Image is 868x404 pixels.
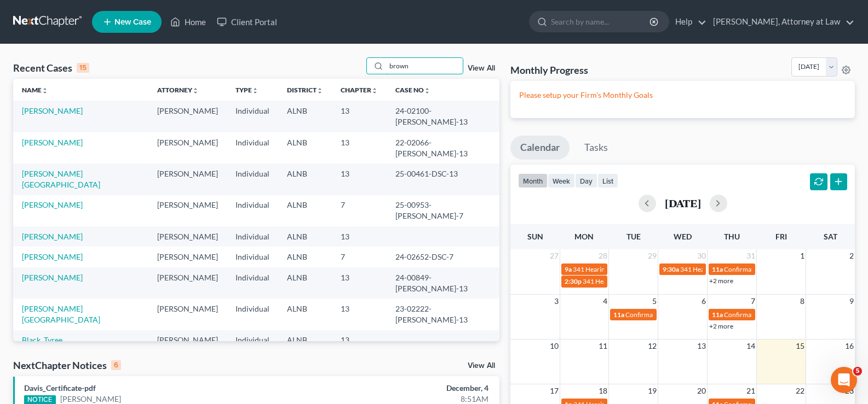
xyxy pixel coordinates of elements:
[665,197,701,209] h2: [DATE]
[708,12,854,32] a: [PERSON_NAME], Attorney at Law
[332,330,387,350] td: 13
[22,252,83,261] a: [PERSON_NAME]
[565,265,572,273] span: 9a
[602,295,608,308] span: 4
[77,63,89,73] div: 15
[853,367,862,376] span: 5
[148,267,227,298] td: [PERSON_NAME]
[332,195,387,226] td: 7
[597,173,618,188] button: list
[211,12,283,32] a: Client Portal
[278,163,332,195] td: ALNB
[148,247,227,267] td: [PERSON_NAME]
[387,163,500,195] td: 25-00461-DSC-13
[647,249,658,262] span: 29
[551,11,651,32] input: Search by name...
[745,339,756,353] span: 14
[724,265,840,273] span: Confirmation Date for [PERSON_NAME]
[157,86,199,94] a: Attorneyunfold_more
[647,384,658,397] span: 19
[387,132,500,163] td: 22-02066-[PERSON_NAME]-13
[651,295,658,308] span: 5
[387,247,500,267] td: 24-02652-DSC-7
[287,86,323,94] a: Districtunfold_more
[824,232,837,241] span: Sat
[332,267,387,298] td: 13
[235,86,258,94] a: Typeunfold_more
[341,383,488,394] div: December, 4
[22,200,83,209] a: [PERSON_NAME]
[278,101,332,132] td: ALNB
[709,322,733,330] a: +2 more
[148,132,227,163] td: [PERSON_NAME]
[670,12,706,32] a: Help
[148,163,227,195] td: [PERSON_NAME]
[22,138,83,147] a: [PERSON_NAME]
[278,247,332,267] td: ALNB
[24,383,96,393] a: Davis_Certificate-pdf
[712,265,723,273] span: 11a
[549,339,560,353] span: 10
[700,295,707,308] span: 6
[22,335,62,344] a: Black, Tyree
[745,384,756,397] span: 21
[799,249,806,262] span: 1
[696,384,707,397] span: 20
[22,273,83,282] a: [PERSON_NAME]
[165,12,211,32] a: Home
[696,249,707,262] span: 30
[712,311,723,319] span: 11a
[625,311,800,319] span: Confirmation Date for [PERSON_NAME] & [PERSON_NAME]
[510,63,588,77] h3: Monthly Progress
[13,61,89,74] div: Recent Cases
[395,86,430,94] a: Case Nounfold_more
[278,226,332,247] td: ALNB
[148,195,227,226] td: [PERSON_NAME]
[724,232,740,241] span: Thu
[647,339,658,353] span: 12
[775,232,787,241] span: Fri
[386,58,463,74] input: Search by name...
[22,106,83,115] a: [PERSON_NAME]
[387,101,500,132] td: 24-02100-[PERSON_NAME]-13
[795,339,806,353] span: 15
[424,87,430,94] i: unfold_more
[227,226,278,247] td: Individual
[583,277,739,285] span: 341 Hearing for [PERSON_NAME] & [PERSON_NAME]
[227,298,278,330] td: Individual
[227,330,278,350] td: Individual
[317,87,323,94] i: unfold_more
[750,295,756,308] span: 7
[278,195,332,226] td: ALNB
[148,226,227,247] td: [PERSON_NAME]
[227,267,278,298] td: Individual
[613,311,624,319] span: 11a
[696,339,707,353] span: 13
[114,18,151,26] span: New Case
[597,339,608,353] span: 11
[548,173,575,188] button: week
[709,277,733,285] a: +2 more
[192,87,199,94] i: unfold_more
[13,359,121,372] div: NextChapter Notices
[510,136,570,160] a: Calendar
[22,232,83,241] a: [PERSON_NAME]
[799,295,806,308] span: 8
[341,86,378,94] a: Chapterunfold_more
[663,265,679,273] span: 9:30a
[527,232,543,241] span: Sun
[575,173,597,188] button: day
[574,136,618,160] a: Tasks
[278,330,332,350] td: ALNB
[387,298,500,330] td: 23-02222-[PERSON_NAME]-13
[42,87,48,94] i: unfold_more
[519,90,846,101] p: Please setup your Firm's Monthly Goals
[332,226,387,247] td: 13
[332,163,387,195] td: 13
[597,384,608,397] span: 18
[371,87,378,94] i: unfold_more
[148,101,227,132] td: [PERSON_NAME]
[22,86,48,94] a: Nameunfold_more
[674,232,692,241] span: Wed
[387,195,500,226] td: 25-00953-[PERSON_NAME]-7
